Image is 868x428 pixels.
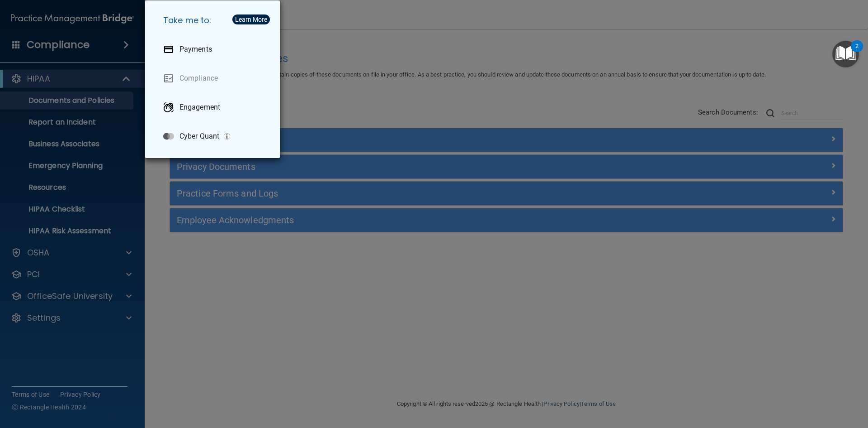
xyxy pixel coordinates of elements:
[832,41,859,67] button: Open Resource Center, 2 new notifications
[179,45,212,54] p: Payments
[156,95,273,120] a: Engagement
[156,37,273,62] a: Payments
[179,103,220,112] p: Engagement
[179,132,219,141] p: Cyber Quant
[712,364,857,400] iframe: Drift Widget Chat Controller
[156,124,273,149] a: Cyber Quant
[156,8,273,33] h5: Take me to:
[235,16,267,23] div: Learn More
[156,66,273,91] a: Compliance
[855,46,859,58] div: 2
[232,14,270,24] button: Learn More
